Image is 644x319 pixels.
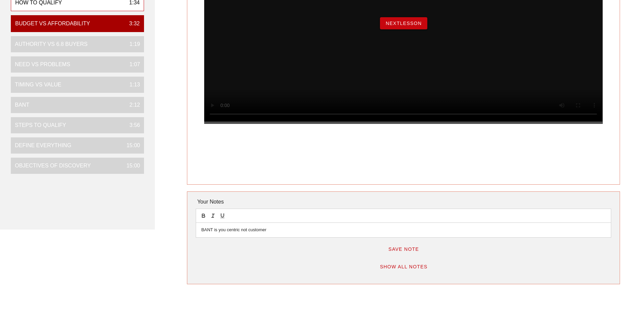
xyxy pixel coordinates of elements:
[385,21,422,26] span: NextLesson
[15,162,91,170] div: Objectives of Discovery
[121,141,140,150] div: 15:00
[124,40,140,48] div: 1:19
[15,101,29,109] div: BANT
[15,121,66,129] div: Steps to Qualify
[374,261,433,273] button: Show All Notes
[15,20,90,28] div: Budget vs Affordability
[124,60,140,69] div: 1:07
[124,121,140,129] div: 3:56
[15,60,70,69] div: Need vs Problems
[196,195,611,209] div: Your Notes
[15,81,62,89] div: Timing vs Value
[383,243,425,255] button: Save Note
[15,40,88,48] div: Authority vs 6.8 Buyers
[121,162,140,170] div: 15:00
[124,81,140,89] div: 1:13
[124,101,140,109] div: 2:12
[201,227,605,233] p: BANT is you centric not customer
[380,17,427,29] button: NextLesson
[388,246,419,252] span: Save Note
[15,141,71,150] div: Define Everything
[124,20,140,28] div: 3:32
[380,264,428,269] span: Show All Notes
